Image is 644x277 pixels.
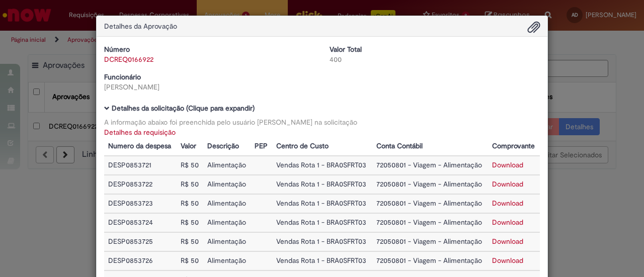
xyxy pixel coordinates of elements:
[104,175,177,194] td: DESP0853722
[372,156,488,175] td: 72050801 - Viagem - Alimentação
[177,251,203,270] td: R$ 50
[203,213,251,232] td: Alimentação
[104,232,177,251] td: DESP0853725
[177,175,203,194] td: R$ 50
[272,156,372,175] td: Vendas Rota 1 - BRA0SFRT03
[203,251,251,270] td: Alimentação
[104,45,130,54] b: Número
[272,213,372,232] td: Vendas Rota 1 - BRA0SFRT03
[104,55,153,64] a: DCREQ0166922
[203,232,251,251] td: Alimentação
[492,179,523,189] a: Download
[372,251,488,270] td: 72050801 - Viagem - Alimentação
[372,137,488,156] th: Conta Contábil
[492,160,523,169] a: Download
[272,194,372,213] td: Vendas Rota 1 - BRA0SFRT03
[488,137,540,156] th: Comprovante
[177,156,203,175] td: R$ 50
[104,72,141,81] b: Funcionário
[330,45,362,54] b: Valor Total
[112,104,255,113] b: Detalhes da solicitação (Clique para expandir)
[104,251,177,270] td: DESP0853726
[251,137,272,156] th: PEP
[203,156,251,175] td: Alimentação
[177,194,203,213] td: R$ 50
[272,251,372,270] td: Vendas Rota 1 - BRA0SFRT03
[104,137,177,156] th: Numero da despesa
[203,194,251,213] td: Alimentação
[492,237,523,246] a: Download
[492,256,523,265] a: Download
[372,194,488,213] td: 72050801 - Viagem - Alimentação
[492,199,523,208] a: Download
[272,232,372,251] td: Vendas Rota 1 - BRA0SFRT03
[104,22,177,31] span: Detalhes da Aprovação
[104,213,177,232] td: DESP0853724
[372,232,488,251] td: 72050801 - Viagem - Alimentação
[104,105,540,112] h5: Detalhes da solicitação (Clique para expandir)
[104,117,540,127] div: A informação abaixo foi preenchida pelo usuário [PERSON_NAME] na solicitação
[104,128,176,137] a: Detalhes da requisição
[177,232,203,251] td: R$ 50
[104,194,177,213] td: DESP0853723
[177,213,203,232] td: R$ 50
[492,218,523,227] a: Download
[104,82,314,92] div: [PERSON_NAME]
[177,137,203,156] th: Valor
[272,137,372,156] th: Centro de Custo
[372,213,488,232] td: 72050801 - Viagem - Alimentação
[272,175,372,194] td: Vendas Rota 1 - BRA0SFRT03
[203,137,251,156] th: Descrição
[330,54,540,64] div: 400
[372,175,488,194] td: 72050801 - Viagem - Alimentação
[104,156,177,175] td: DESP0853721
[203,175,251,194] td: Alimentação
